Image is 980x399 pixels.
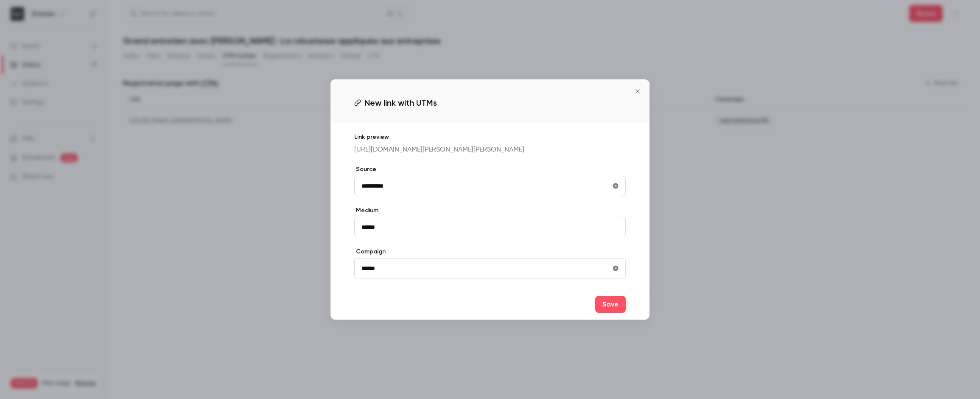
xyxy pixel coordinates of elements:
[609,179,622,193] button: utmSource
[354,247,626,256] label: Campaign
[354,145,626,155] p: [URL][DOMAIN_NAME][PERSON_NAME][PERSON_NAME]
[354,206,626,215] label: Medium
[354,165,626,174] label: Source
[595,296,626,313] button: Save
[364,96,437,109] span: New link with UTMs
[609,261,622,275] button: utmCampaign
[354,133,626,141] p: Link preview
[629,83,646,100] button: Close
